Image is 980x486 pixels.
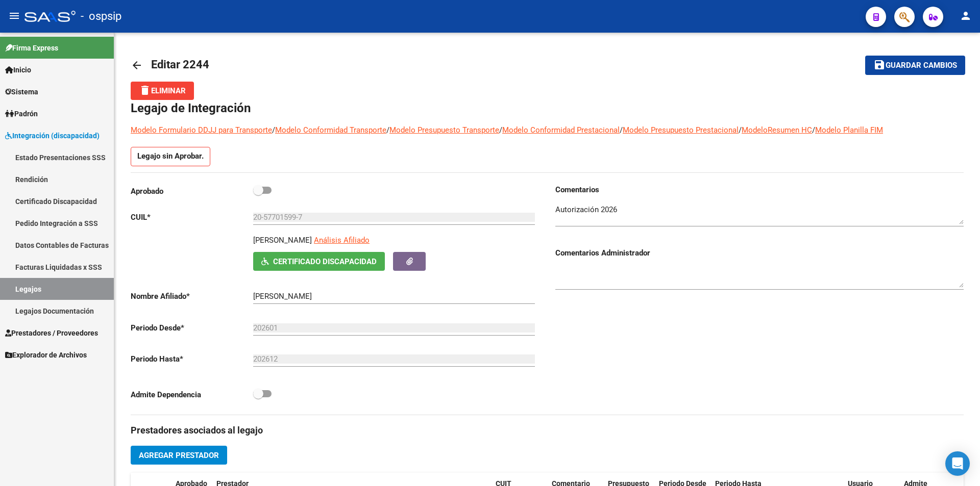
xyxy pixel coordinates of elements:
[5,130,100,141] span: Integración (discapacidad)
[131,291,253,302] p: Nombre Afiliado
[139,84,151,96] mat-icon: delete
[815,125,883,135] a: Modelo Planilla FIM
[742,125,812,135] a: ModeloResumen HC
[5,64,31,75] span: Inicio
[314,236,370,245] span: Análisis Afiliado
[131,125,272,135] a: Modelo Formulario DDJJ para Transporte
[623,125,739,135] a: Modelo Presupuesto Prestacional
[5,327,98,339] span: Prestadores / Proveedores
[945,451,970,476] div: Open Intercom Messenger
[960,10,972,22] mat-icon: person
[253,252,385,271] button: Certificado Discapacidad
[5,86,38,97] span: Sistema
[131,423,964,438] h3: Prestadores asociados al legajo
[5,42,58,54] span: Firma Express
[139,86,186,95] span: Eliminar
[131,212,253,223] p: CUIL
[8,10,20,22] mat-icon: menu
[865,56,965,74] button: Guardar cambios
[131,59,143,71] mat-icon: arrow_back
[555,184,964,195] h3: Comentarios
[131,100,964,116] h1: Legajo de Integración
[5,108,38,119] span: Padrón
[5,349,87,361] span: Explorador de Archivos
[275,125,386,135] a: Modelo Conformidad Transporte
[131,82,194,100] button: Eliminar
[873,59,886,71] mat-icon: save
[139,451,219,460] span: Agregar Prestador
[131,147,210,166] p: Legajo sin Aprobar.
[81,5,121,28] span: - ospsip
[886,61,957,70] span: Guardar cambios
[131,389,253,400] p: Admite Dependencia
[131,322,253,334] p: Periodo Desde
[273,257,377,266] span: Certificado Discapacidad
[151,58,209,71] span: Editar 2244
[131,186,253,197] p: Aprobado
[131,446,227,465] button: Agregar Prestador
[502,125,620,135] a: Modelo Conformidad Prestacional
[555,247,964,259] h3: Comentarios Administrador
[131,353,253,365] p: Periodo Hasta
[389,125,499,135] a: Modelo Presupuesto Transporte
[253,235,312,246] p: [PERSON_NAME]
